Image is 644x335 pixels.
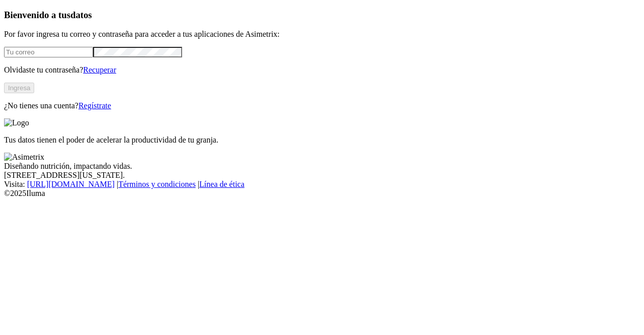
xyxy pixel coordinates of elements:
[4,83,34,93] button: Ingresa
[4,171,640,180] div: [STREET_ADDRESS][US_STATE].
[27,180,115,188] a: [URL][DOMAIN_NAME]
[4,47,93,57] input: Tu correo
[199,180,245,188] a: Línea de ética
[4,180,640,189] div: Visita : | |
[4,10,640,21] h3: Bienvenido a tus
[4,65,640,75] p: Olvidaste tu contraseña?
[4,162,640,171] div: Diseñando nutrición, impactando vidas.
[78,101,111,110] a: Regístrate
[70,10,92,20] span: datos
[83,65,116,74] a: Recuperar
[118,180,196,188] a: Términos y condiciones
[4,101,640,110] p: ¿No tienes una cuenta?
[4,118,29,127] img: Logo
[4,136,640,145] p: Tus datos tienen el poder de acelerar la productividad de tu granja.
[4,189,640,198] div: © 2025 Iluma
[4,30,640,39] p: Por favor ingresa tu correo y contraseña para acceder a tus aplicaciones de Asimetrix:
[4,153,44,162] img: Asimetrix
